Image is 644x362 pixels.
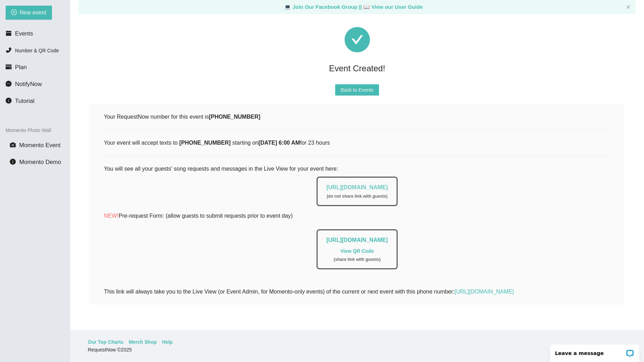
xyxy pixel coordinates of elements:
[6,6,52,20] button: plus-circleNew event
[326,237,388,243] a: [URL][DOMAIN_NAME]
[545,340,644,362] iframe: LiveChat chat widget
[19,142,61,149] span: Momento Event
[363,4,370,10] span: laptop
[258,140,300,146] b: [DATE] 6:00 AM
[15,98,34,104] span: Tutorial
[335,84,379,96] button: Back to Events
[104,114,260,120] span: Your RequestNow number for this event is
[15,48,59,53] span: Number & QR Code
[162,338,173,346] a: Help
[88,346,625,354] div: RequestNow © 2025
[626,5,630,9] span: close
[340,248,374,254] a: View QR Code
[88,338,124,346] a: Our Top Charts
[15,64,27,71] span: Plan
[90,61,624,76] div: Event Created!
[104,164,610,278] div: You will see all your guests' song requests and messages in the Live View for your event here:
[326,193,388,200] div: ( do not share link with guests )
[326,184,388,190] a: [URL][DOMAIN_NAME]
[104,211,610,220] p: Pre-request Form: (allow guests to submit requests prior to event day)
[341,86,373,94] span: Back to Events
[284,4,291,10] span: laptop
[104,213,119,219] span: NEW!
[363,4,423,10] a: laptop View our User Guide
[6,98,12,104] span: info-circle
[20,8,46,17] span: New event
[179,140,231,146] b: [PHONE_NUMBER]
[6,81,12,87] span: message
[6,47,12,53] span: phone
[15,81,42,87] span: NotifyNow
[129,338,157,346] a: Merch Shop
[326,256,388,263] div: ( share link with guests )
[10,142,16,148] span: camera
[284,4,363,10] a: laptop Join Our Facebook Group ||
[10,159,16,165] span: info-circle
[11,9,17,16] span: plus-circle
[19,159,61,165] span: Momento Demo
[15,30,33,37] span: Events
[6,64,12,70] span: credit-card
[209,114,260,120] b: [PHONE_NUMBER]
[104,138,610,147] div: Your event will accept texts to starting on for 23 hours
[6,30,12,36] span: calendar
[454,289,514,295] a: [URL][DOMAIN_NAME]
[626,5,630,9] button: close
[104,287,610,296] div: This link will always take you to the Live View (or Event Admin, for Momento-only events) of the ...
[345,27,370,52] span: check-circle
